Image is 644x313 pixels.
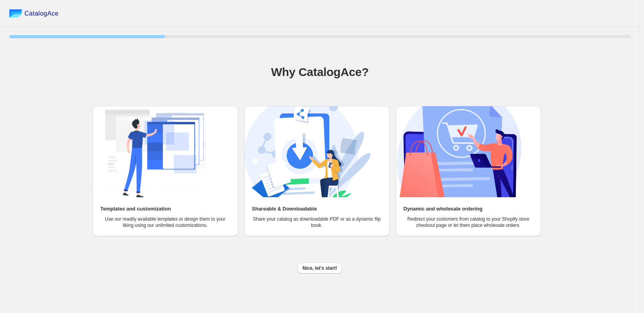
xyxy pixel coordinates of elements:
[9,64,630,80] h1: Why CatalogAce?
[93,106,219,197] img: Templates and customization
[101,205,171,213] h2: Templates and customization
[252,216,382,228] p: Share your catalog as downloadable PDF or as a dynamic flip book.
[303,265,337,271] span: Nice, let's start!
[396,106,522,197] img: Dynamic and wholesale ordering
[252,205,317,213] h2: Shareable & Downloadable
[404,205,483,213] h2: Dynamic and wholesale ordering
[404,216,533,228] p: Redirect your customers from catalog to your Shopify store checkout page or let them place wholes...
[298,263,342,274] button: Nice, let's start!
[244,106,371,197] img: Shareable & Downloadable
[9,9,23,18] img: catalog ace
[101,216,230,228] p: Use our readily available templates or design them to your liking using our unlimited customizati...
[25,10,59,18] span: CatalogAce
